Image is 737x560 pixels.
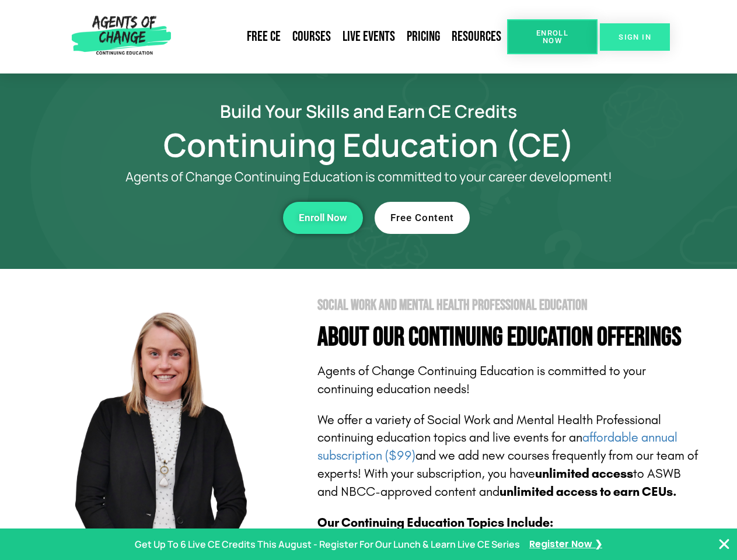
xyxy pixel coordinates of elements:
a: Resources [446,23,507,50]
a: Courses [287,23,337,50]
p: We offer a variety of Social Work and Mental Health Professional continuing education topics and ... [317,411,701,501]
b: unlimited access to earn CEUs. [500,484,677,499]
span: Enroll Now [526,29,579,44]
span: Free Content [390,213,454,223]
h1: Continuing Education (CE) [36,131,701,158]
a: Pricing [401,23,446,50]
a: Register Now ❯ [529,536,602,553]
span: Enroll Now [299,213,347,223]
a: Enroll Now [283,202,363,234]
span: Agents of Change Continuing Education is committed to your continuing education needs! [317,363,646,397]
b: Our Continuing Education Topics Include: [317,515,553,530]
a: Live Events [337,23,401,50]
a: Enroll Now [507,19,598,54]
nav: Menu [176,23,507,50]
a: Free Content [375,202,470,234]
h2: Social Work and Mental Health Professional Education [317,298,701,313]
a: SIGN IN [600,23,670,51]
a: Free CE [241,23,287,50]
p: Agents of Change Continuing Education is committed to your career development! [83,170,655,184]
h2: Build Your Skills and Earn CE Credits [36,103,701,120]
p: Get Up To 6 Live CE Credits This August - Register For Our Lunch & Learn Live CE Series [135,536,520,553]
span: SIGN IN [619,33,651,41]
h4: About Our Continuing Education Offerings [317,324,701,351]
button: Close Banner [717,537,731,551]
b: unlimited access [535,466,633,481]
